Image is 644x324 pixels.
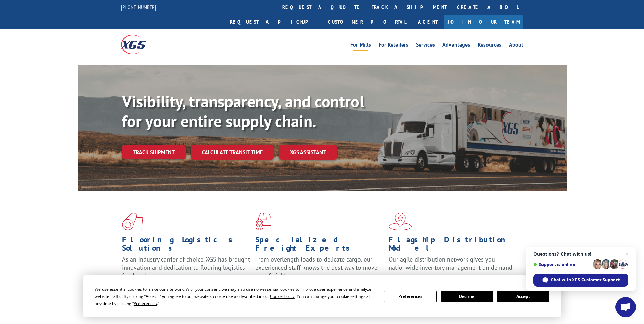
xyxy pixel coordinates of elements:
a: Calculate transit time [191,145,274,160]
div: Chat with XGS Customer Support [533,274,628,287]
a: For Mills [350,42,371,50]
img: xgs-icon-focused-on-flooring-red [255,213,271,230]
p: From overlength loads to delicate cargo, our experienced staff knows the best way to move your fr... [255,255,384,286]
span: Cookie Policy [270,293,295,299]
span: Chat with XGS Customer Support [551,277,620,283]
span: As an industry carrier of choice, XGS has brought innovation and dedication to flooring logistics... [122,255,250,280]
img: xgs-icon-flagship-distribution-model-red [389,213,412,230]
div: Cookie Consent Prompt [83,275,561,317]
h1: Specialized Freight Experts [255,236,384,255]
span: Our agile distribution network gives you nationwide inventory management on demand. [389,255,514,271]
h1: Flooring Logistics Solutions [122,236,250,255]
h1: Flagship Distribution Model [389,236,517,255]
a: Agent [411,15,444,29]
div: Open chat [615,297,636,317]
img: xgs-icon-total-supply-chain-intelligence-red [122,213,143,230]
a: About [509,42,523,50]
b: Visibility, transparency, and control for your entire supply chain. [122,91,364,131]
span: Questions? Chat with us! [533,251,628,257]
a: Track shipment [122,145,186,159]
a: Services [416,42,435,50]
span: Close chat [623,250,631,258]
div: We use essential cookies to make our site work. With your consent, we may also use non-essential ... [95,286,376,307]
a: Advantages [442,42,470,50]
a: For Retailers [379,42,408,50]
button: Accept [497,291,549,302]
a: XGS ASSISTANT [279,145,337,160]
button: Decline [441,291,493,302]
a: Join Our Team [444,15,523,29]
span: Preferences [134,301,157,306]
button: Preferences [384,291,436,302]
a: Request a pickup [225,15,323,29]
a: [PHONE_NUMBER] [121,4,156,11]
a: Customer Portal [323,15,411,29]
span: Support is online [533,262,590,267]
a: Resources [478,42,501,50]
